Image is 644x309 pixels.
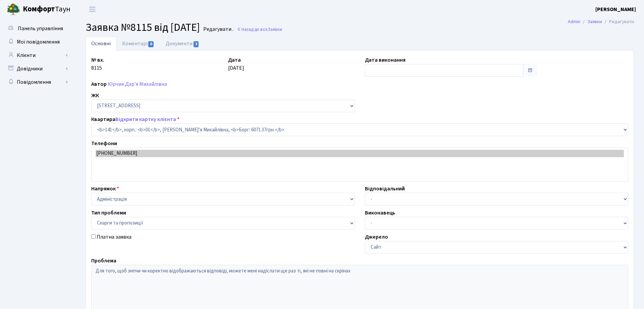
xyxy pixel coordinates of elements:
[17,38,60,46] span: Мої повідомлення
[602,18,634,25] li: Редагувати
[23,4,70,15] span: Таун
[91,257,116,265] label: Проблема
[3,49,70,62] a: Клієнти
[108,80,167,88] a: Юрчик Дар’я Михайлівна
[365,185,405,193] label: Відповідальний
[91,56,104,64] label: № вх.
[86,20,200,35] span: Заявка №8115 від [DATE]
[3,62,70,75] a: Довідники
[91,185,119,193] label: Напрямок
[91,91,99,100] label: ЖК
[18,25,63,32] span: Панель управління
[194,41,199,47] span: 3
[365,56,406,64] label: Дата виконання
[160,37,205,51] a: Документи
[91,139,117,147] label: Телефони
[23,4,55,14] b: Комфорт
[268,26,282,33] span: Заявки
[115,116,176,123] a: Відкрити картку клієнта
[91,217,355,230] select: )
[202,26,233,33] small: Редагувати .
[223,56,360,77] div: [DATE]
[237,26,282,33] a: Назад до всіхЗаявки
[568,18,580,25] a: Admin
[91,123,628,136] select: )
[148,41,154,47] span: 0
[587,18,602,25] a: Заявки
[91,209,126,217] label: Тип проблеми
[86,56,223,77] div: 8115
[91,115,179,123] label: Квартира
[84,4,101,15] button: Переключити навігацію
[97,233,131,241] label: Платна заявка
[3,75,70,89] a: Повідомлення
[365,233,388,241] label: Джерело
[96,150,624,157] option: [PHONE_NUMBER]
[91,80,107,88] label: Автор
[116,37,160,51] a: Коментарі
[3,35,70,49] a: Мої повідомлення
[3,22,70,35] a: Панель управління
[558,15,644,29] nav: breadcrumb
[86,37,116,51] a: Основні
[365,209,395,217] label: Виконавець
[7,3,20,16] img: logo.png
[595,5,636,13] a: [PERSON_NAME]
[228,56,241,64] label: Дата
